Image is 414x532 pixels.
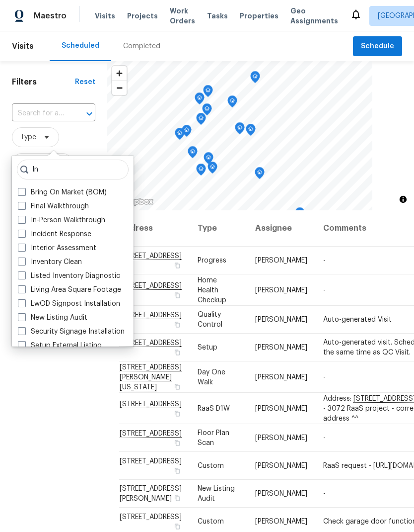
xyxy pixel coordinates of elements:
span: Schedule [361,40,394,53]
span: - [323,490,326,497]
span: Auto-generated Visit [323,316,392,323]
div: Map marker [182,125,192,140]
label: Incident Response [18,229,91,239]
span: Geo Assignments [290,6,338,26]
button: Copy Address [173,261,182,270]
div: Map marker [195,92,205,108]
span: Visits [12,35,34,57]
span: Maestro [34,11,67,21]
span: Tasks [207,12,228,19]
span: Projects [127,11,158,21]
span: Custom [198,518,224,525]
span: [PERSON_NAME] [255,373,307,380]
span: - [323,257,326,264]
span: [PERSON_NAME] [255,462,307,469]
span: Zoom out [112,81,127,95]
label: Final Walkthrough [18,201,89,211]
div: Map marker [196,164,206,179]
div: Scheduled [62,41,99,51]
label: Security Signage Installation [18,327,125,337]
span: Progress [198,257,226,264]
label: Setup External Listing [18,341,102,351]
button: Copy Address [173,382,182,391]
label: LwOD Signpost Installation [18,299,120,309]
span: Visits [95,11,115,21]
button: Zoom out [112,81,127,95]
span: - [323,286,326,293]
span: [PERSON_NAME] [255,490,307,497]
button: Toggle attribution [397,193,409,205]
h1: Filters [12,77,75,87]
span: [STREET_ADDRESS][PERSON_NAME] [120,485,182,502]
button: Zoom in [112,66,127,81]
div: Map marker [255,167,265,182]
div: Map marker [227,95,237,111]
div: Map marker [207,162,217,177]
div: Completed [123,41,160,51]
div: Map marker [204,152,213,168]
div: Map marker [295,207,305,223]
span: Toggle attribution [400,194,406,205]
div: Map marker [202,103,212,119]
span: Day One Walk [198,368,225,385]
canvas: Map [107,61,372,210]
label: Bring On Market (BOM) [18,187,107,197]
span: [PERSON_NAME] [255,316,307,323]
button: Copy Address [173,348,182,357]
span: Quality Control [198,311,222,328]
th: Assignee [247,210,315,247]
div: Map marker [203,85,213,100]
div: Reset [75,77,95,87]
button: Copy Address [173,466,182,475]
label: Inventory Clean [18,257,82,267]
button: Copy Address [173,522,182,531]
span: Floor Plan Scan [198,430,229,446]
label: In-Person Walkthrough [18,215,105,225]
span: [PERSON_NAME] [255,518,307,525]
span: [STREET_ADDRESS] [120,458,182,465]
span: - [323,435,326,442]
div: Map marker [196,113,206,128]
div: Map marker [235,122,245,138]
button: Copy Address [173,290,182,299]
label: Living Area Square Footage [18,285,121,295]
button: Copy Address [173,409,182,418]
span: - [323,373,326,380]
span: [PERSON_NAME] [255,286,307,293]
span: [STREET_ADDRESS] [120,514,182,521]
span: [PERSON_NAME] [255,344,307,351]
div: Map marker [188,146,198,162]
label: Interior Assessment [18,243,96,253]
label: New Listing Audit [18,313,87,323]
button: Copy Address [173,494,182,503]
input: Search for an address... [12,106,68,121]
th: Type [190,210,247,247]
span: Type [20,132,36,142]
button: Copy Address [173,439,182,447]
span: RaaS D1W [198,405,230,412]
div: Map marker [250,71,260,87]
span: Properties [240,11,278,21]
div: Map marker [246,124,256,139]
span: Work Orders [170,6,195,26]
span: Setup [198,344,217,351]
span: Home Health Checkup [198,276,226,303]
span: New Listing Audit [198,485,235,502]
button: Copy Address [173,320,182,329]
button: Schedule [353,36,402,57]
button: Open [82,107,96,121]
span: [PERSON_NAME] [255,435,307,442]
span: [PERSON_NAME] [255,257,307,264]
label: Listed Inventory Diagnostic [18,271,120,281]
th: Address [119,210,190,247]
div: Map marker [175,128,185,143]
span: Custom [198,462,224,469]
span: [PERSON_NAME] [255,405,307,412]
